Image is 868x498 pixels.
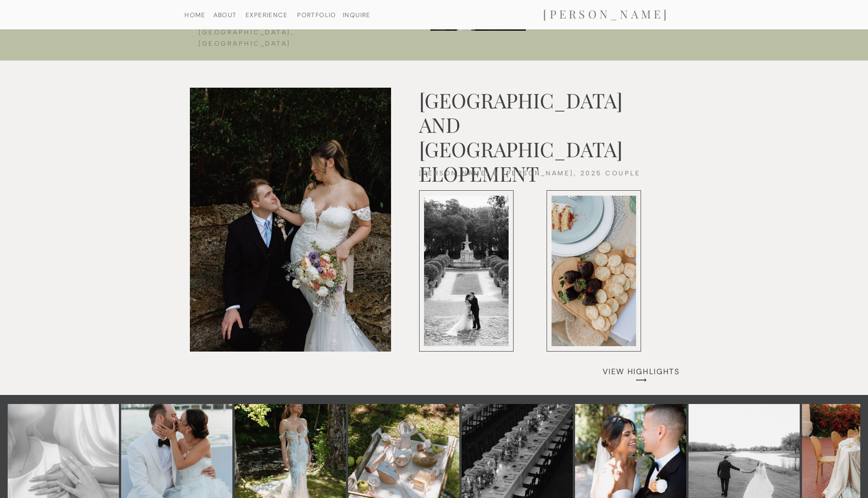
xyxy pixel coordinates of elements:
[596,367,687,374] a: VIEW HIGHLIGHTS ⟶
[419,88,611,117] h1: [GEOGRAPHIC_DATA] AND [GEOGRAPHIC_DATA] ELOPEMENT
[293,12,340,18] a: PORTFOLIO
[515,7,697,22] a: [PERSON_NAME]
[172,12,218,18] a: HOME
[340,12,373,18] a: INQUIRE
[202,12,248,18] a: ABOUT
[243,12,290,18] a: EXPERIENCE
[419,168,656,202] h2: [PERSON_NAME] & [PERSON_NAME], 2025 COUPLE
